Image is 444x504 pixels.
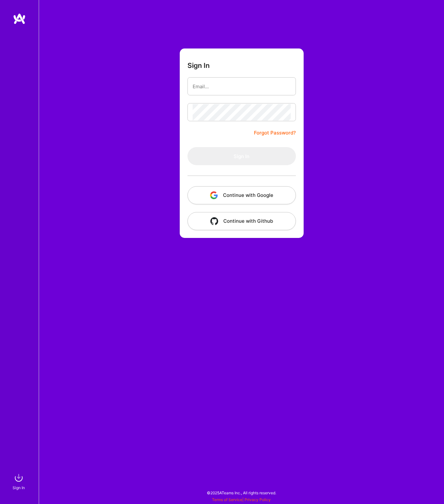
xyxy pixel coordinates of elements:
[39,485,444,501] div: © 2025 ATeams Inc., All rights reserved.
[210,191,218,199] img: icon
[245,497,271,502] a: Privacy Policy
[254,129,296,137] a: Forgot Password?
[193,78,291,95] input: Email...
[187,61,210,70] h3: Sign In
[13,13,26,25] img: logo
[13,484,25,491] div: Sign In
[212,497,271,502] span: |
[210,217,218,225] img: icon
[187,147,296,165] button: Sign In
[212,497,242,502] a: Terms of Service
[12,471,25,484] img: sign in
[14,471,25,491] a: sign inSign In
[187,186,296,204] button: Continue with Google
[187,212,296,230] button: Continue with Github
